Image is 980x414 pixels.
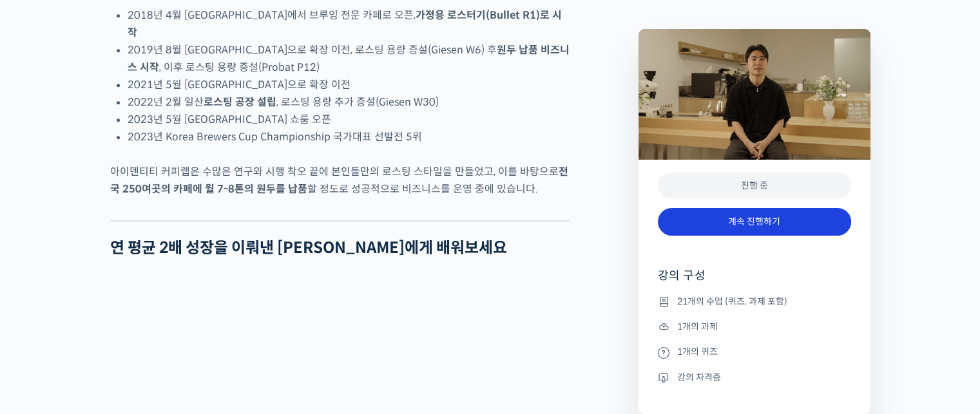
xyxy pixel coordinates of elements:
[166,307,247,339] a: 설정
[204,95,276,109] strong: 로스팅 공장 설립
[658,208,851,236] a: 계속 진행하기
[128,76,570,93] li: 2021년 5월 [GEOGRAPHIC_DATA]으로 확장 이전
[4,307,85,339] a: 홈
[85,307,166,339] a: 대화
[128,41,570,76] li: 2019년 8월 [GEOGRAPHIC_DATA]으로 확장 이전, 로스팅 용량 증설(Giesen W6) 후 , 이후 로스팅 용량 증설(Probat P12)
[658,294,851,309] li: 21개의 수업 (퀴즈, 과제 포함)
[128,6,570,41] li: 2018년 4월 [GEOGRAPHIC_DATA]에서 브루잉 전문 카페로 오픈,
[658,173,851,199] div: 진행 중
[199,326,215,337] span: 설정
[110,163,570,198] p: 아이덴티티 커피랩은 수많은 연구와 시행 착오 끝에 본인들만의 로스팅 스타일을 만들었고, 이를 바탕으로 할 정도로 성공적으로 비즈니스를 운영 중에 있습니다.
[128,128,570,146] li: 2023년 Korea Brewers Cup Championship 국가대표 선발전 5위
[128,111,570,128] li: 2023년 5월 [GEOGRAPHIC_DATA] 쇼룸 오픈
[658,268,851,294] h4: 강의 구성
[658,319,851,334] li: 1개의 과제
[110,239,570,258] h2: 연 평균 2배 성장을 이뤄낸 [PERSON_NAME]에게 배워보세요
[118,327,133,337] span: 대화
[658,370,851,385] li: 강의 자격증
[658,344,851,360] li: 1개의 퀴즈
[41,326,48,337] span: 홈
[128,93,570,111] li: 2022년 2월 일산 , 로스팅 용량 추가 증설(Giesen W30)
